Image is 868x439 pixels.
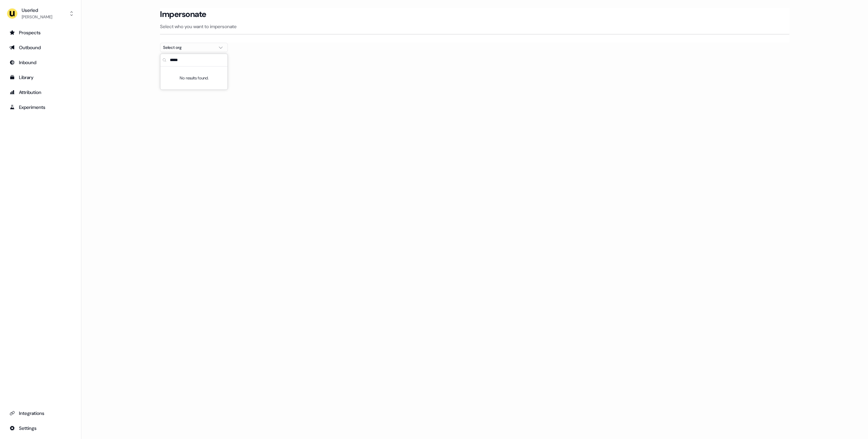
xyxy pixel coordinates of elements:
div: Prospects [9,29,72,36]
div: [PERSON_NAME] [22,14,52,20]
a: Go to integrations [5,423,76,434]
div: Attribution [9,89,72,96]
div: Experiments [9,104,72,111]
div: Userled [22,7,52,14]
a: Go to prospects [5,27,76,38]
a: Go to attribution [5,87,76,98]
a: Go to outbound experience [5,42,76,53]
div: Library [9,74,72,81]
div: No results found. [160,66,228,90]
a: Go to integrations [5,408,76,419]
div: Outbound [9,44,72,51]
h3: Impersonate [160,9,206,19]
a: Go to Inbound [5,57,76,68]
p: Select who you want to impersonate [160,23,789,30]
div: Inbound [9,59,72,66]
div: Settings [9,425,72,432]
div: Integrations [9,410,72,417]
div: Suggestions [160,66,228,90]
div: Select org [163,44,214,51]
button: Userled[PERSON_NAME] [5,5,76,22]
a: Go to templates [5,72,76,83]
a: Go to experiments [5,102,76,113]
button: Select org [160,43,228,52]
